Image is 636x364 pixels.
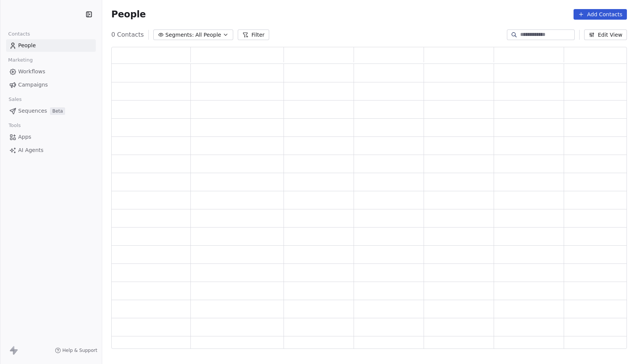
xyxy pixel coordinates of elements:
[18,146,44,154] span: AI Agents
[18,133,31,141] span: Apps
[111,9,146,20] span: People
[5,94,25,105] span: Sales
[18,81,48,89] span: Campaigns
[18,42,36,50] span: People
[574,9,627,20] button: Add Contacts
[5,120,24,131] span: Tools
[62,347,97,353] span: Help & Support
[195,31,221,39] span: All People
[111,30,144,39] span: 0 Contacts
[50,107,65,115] span: Beta
[6,65,96,78] a: Workflows
[165,31,194,39] span: Segments:
[584,29,627,40] button: Edit View
[18,68,45,76] span: Workflows
[6,144,96,156] a: AI Agents
[6,105,96,117] a: SequencesBeta
[238,29,269,40] button: Filter
[6,79,96,91] a: Campaigns
[6,131,96,143] a: Apps
[55,347,97,353] a: Help & Support
[5,54,36,66] span: Marketing
[18,107,47,115] span: Sequences
[5,28,33,40] span: Contacts
[6,39,96,52] a: People
[112,64,634,349] div: grid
